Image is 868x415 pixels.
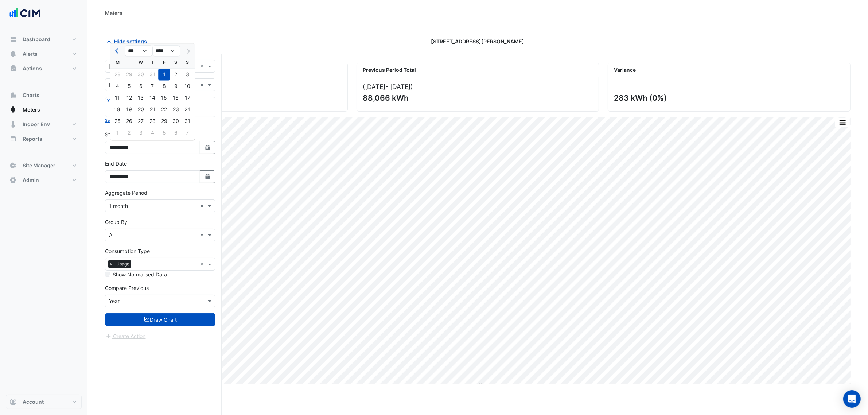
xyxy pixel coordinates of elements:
[23,135,42,143] span: Reports
[9,50,17,58] app-icon: Alerts
[170,116,182,127] div: Saturday, August 30, 2025
[147,57,158,69] div: T
[6,132,82,146] button: Reports
[200,260,206,268] span: Clear
[105,118,138,123] small: Select Reportable
[123,92,135,104] div: 12
[107,97,130,104] button: Expand All
[182,104,193,116] div: Sunday, August 24, 2025
[170,57,182,69] div: S
[158,57,170,69] div: F
[152,46,180,57] select: Select year
[123,81,135,92] div: Tuesday, August 5, 2025
[6,32,82,47] button: Dashboard
[357,63,599,77] div: Previous Period Total
[105,131,129,138] label: Start Date
[107,98,130,103] small: Expand All
[205,174,211,180] fa-icon: Select Date
[105,160,127,167] label: End Date
[135,116,147,127] div: 27
[112,69,123,81] div: 28
[182,69,193,81] div: 3
[135,81,147,92] div: 6
[112,116,123,127] div: Monday, August 25, 2025
[105,63,347,77] div: Current Period Total
[123,69,135,81] div: 29
[200,81,206,89] span: Clear
[170,104,182,116] div: 23
[158,69,170,81] div: Friday, August 1, 2025
[147,81,158,92] div: 7
[9,92,17,99] app-icon: Charts
[9,65,17,72] app-icon: Actions
[6,117,82,132] button: Indoor Env
[123,116,135,127] div: Tuesday, August 26, 2025
[123,81,135,92] div: 5
[23,177,39,184] span: Admin
[170,104,182,116] div: Saturday, August 23, 2025
[843,390,861,408] div: Open Intercom Messenger
[182,81,193,92] div: Sunday, August 10, 2025
[23,92,39,99] span: Charts
[112,92,123,104] div: 11
[112,81,123,92] div: 4
[23,162,55,169] span: Site Manager
[158,81,170,92] div: Friday, August 8, 2025
[105,247,150,255] label: Consumption Type
[614,93,843,102] div: 283 kWh (0%)
[147,116,158,127] div: Thursday, August 28, 2025
[23,36,50,43] span: Dashboard
[147,116,158,127] div: 28
[6,395,82,409] button: Account
[135,81,147,92] div: Wednesday, August 6, 2025
[170,69,182,81] div: Saturday, August 2, 2025
[200,202,206,210] span: Clear
[182,116,193,127] div: Sunday, August 31, 2025
[147,92,158,104] div: Thursday, August 14, 2025
[608,63,850,77] div: Variance
[147,104,158,116] div: Thursday, August 21, 2025
[105,333,146,339] app-escalated-ticket-create-button: Please draw the charts first
[123,104,135,116] div: Tuesday, August 19, 2025
[123,92,135,104] div: Tuesday, August 12, 2025
[105,313,215,326] button: Draw Chart
[182,104,193,116] div: 24
[147,69,158,81] div: Thursday, July 31, 2025
[170,81,182,92] div: Saturday, August 9, 2025
[170,116,182,127] div: 30
[111,93,340,102] div: 88,349 kWh
[9,135,17,143] app-icon: Reports
[112,69,123,81] div: Monday, July 28, 2025
[158,104,170,116] div: Friday, August 22, 2025
[9,177,17,184] app-icon: Admin
[23,121,50,128] span: Indoor Env
[112,81,123,92] div: Monday, August 4, 2025
[135,116,147,127] div: Wednesday, August 27, 2025
[6,102,82,117] button: Meters
[23,65,42,72] span: Actions
[158,116,170,127] div: 29
[113,271,167,278] label: Show Normalised Data
[170,92,182,104] div: Saturday, August 16, 2025
[135,104,147,116] div: Wednesday, August 20, 2025
[135,92,147,104] div: 13
[6,47,82,61] button: Alerts
[158,92,170,104] div: 15
[112,104,123,116] div: 18
[123,104,135,116] div: 19
[170,81,182,92] div: 9
[363,83,593,90] div: ([DATE] )
[147,69,158,81] div: 31
[363,93,592,102] div: 88,066 kWh
[6,173,82,187] button: Admin
[114,38,147,45] span: Hide settings
[182,92,193,104] div: 17
[9,162,17,169] app-icon: Site Manager
[112,104,123,116] div: Monday, August 18, 2025
[182,69,193,81] div: Sunday, August 3, 2025
[23,398,44,406] span: Account
[205,144,211,151] fa-icon: Select Date
[158,104,170,116] div: 22
[114,260,131,268] span: Usage
[105,284,149,292] label: Compare Previous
